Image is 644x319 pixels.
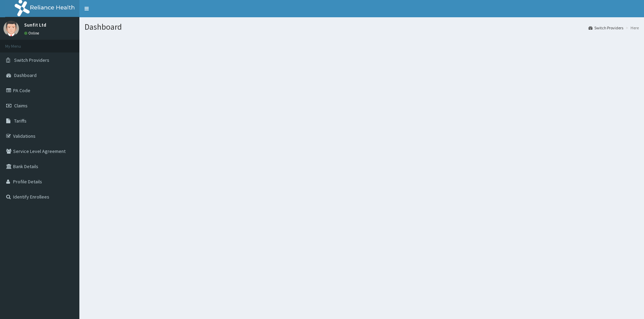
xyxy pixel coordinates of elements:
[3,21,19,36] img: User Image
[14,118,27,124] span: Tariffs
[14,57,49,63] span: Switch Providers
[588,25,623,31] a: Switch Providers
[24,22,46,27] p: Sunfit Ltd
[624,25,639,31] li: Here
[14,103,28,109] span: Claims
[24,31,41,36] a: Online
[85,22,639,31] h1: Dashboard
[14,72,37,78] span: Dashboard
